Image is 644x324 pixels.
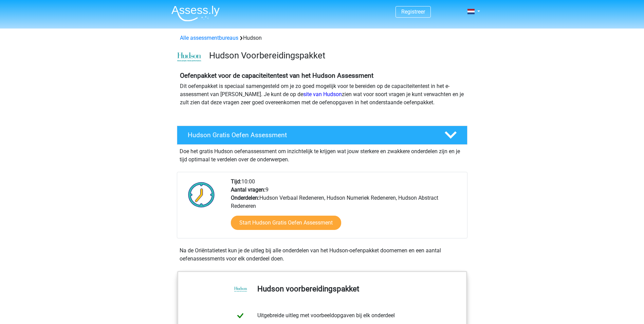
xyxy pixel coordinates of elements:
img: cefd0e47479f4eb8e8c001c0d358d5812e054fa8.png [177,52,201,62]
h3: Hudson Voorbereidingspakket [209,50,462,61]
div: Na de Oriëntatietest kun je de uitleg bij alle onderdelen van het Hudson-oefenpakket doornemen en... [177,247,467,263]
div: Doe het gratis Hudson oefenassessment om inzichtelijk te krijgen wat jouw sterkere en zwakkere on... [177,145,467,164]
a: Alle assessmentbureaus [180,35,238,41]
div: 10:00 9 Hudson Verbaal Redeneren, Hudson Numeriek Redeneren, Hudson Abstract Redeneren [226,178,467,238]
b: Oefenpakket voor de capaciteitentest van het Hudson Assessment [180,72,373,79]
b: Tijd: [231,178,241,185]
a: Registreer [401,8,425,15]
b: Aantal vragen: [231,186,265,193]
h4: Hudson Gratis Oefen Assessment [188,131,434,139]
a: site van Hudson [303,91,342,97]
img: Klok [184,178,219,212]
div: Hudson [177,34,467,42]
a: Hudson Gratis Oefen Assessment [174,126,470,145]
img: Assessly [171,5,220,21]
b: Onderdelen: [231,195,259,201]
a: Start Hudson Gratis Oefen Assessment [231,216,341,230]
p: Dit oefenpakket is speciaal samengesteld om je zo goed mogelijk voor te bereiden op de capaciteit... [180,82,464,107]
